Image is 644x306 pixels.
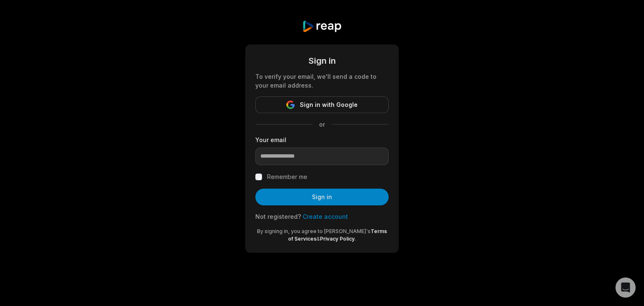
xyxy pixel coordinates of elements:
[355,236,356,242] span: .
[303,213,348,220] a: Create account
[255,72,389,90] div: To verify your email, we'll send a code to your email address.
[320,236,355,242] a: Privacy Policy
[255,54,389,67] div: Sign in
[255,213,301,220] span: Not registered?
[255,189,389,205] button: Sign in
[312,120,332,129] span: or
[257,228,371,234] span: By signing in, you agree to [PERSON_NAME]'s
[615,277,636,298] div: Open Intercom Messenger
[288,228,387,242] a: Terms of Services
[317,236,320,242] span: &
[267,172,307,182] label: Remember me
[300,100,358,110] span: Sign in with Google
[255,96,389,113] button: Sign in with Google
[255,135,389,144] label: Your email
[302,20,342,33] img: reap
